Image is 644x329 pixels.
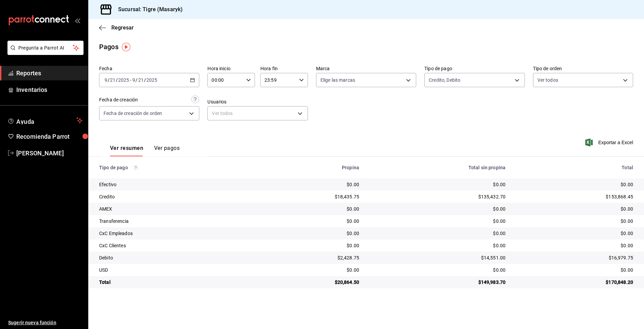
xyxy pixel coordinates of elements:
[118,77,129,83] input: ----
[320,77,355,83] span: Elige las marcas
[113,5,183,14] h3: Sucursal: Tigre (Masaryk)
[262,254,359,261] div: $2,428.75
[516,206,633,212] div: $0.00
[262,242,359,249] div: $0.00
[111,24,134,31] span: Regresar
[429,77,460,83] span: Credito, Debito
[99,267,251,273] div: USD
[99,66,199,71] label: Fecha
[104,77,108,83] input: --
[154,145,180,156] button: Ver pagos
[99,230,251,237] div: CxC Empleados
[16,69,82,78] span: Reportes
[370,218,505,225] div: $0.00
[110,77,116,83] input: --
[370,242,505,249] div: $0.00
[104,110,162,117] span: Fecha de creación de orden
[99,218,251,225] div: Transferencia
[516,279,633,286] div: $170,848.20
[370,254,505,261] div: $14,551.00
[537,77,558,83] span: Ver todos
[146,77,158,83] input: ----
[262,267,359,273] div: $0.00
[122,43,130,51] img: Tooltip marker
[110,145,180,156] div: navigation tabs
[262,279,359,286] div: $20,864.50
[370,193,505,200] div: $135,432.70
[99,279,251,286] div: Total
[16,149,82,158] span: [PERSON_NAME]
[75,18,80,23] button: open_drawer_menu
[99,242,251,249] div: CxC Clientes
[370,230,505,237] div: $0.00
[587,138,633,147] button: Exportar a Excel
[99,254,251,261] div: Debito
[207,99,308,104] label: Usuarios
[516,165,633,170] div: Total
[5,49,84,56] a: Pregunta a Parrot AI
[370,267,505,273] div: $0.00
[207,66,255,71] label: Hora inicio
[262,165,359,170] div: Propina
[16,116,74,124] span: Ayuda
[99,42,118,52] div: Pagos
[262,218,359,225] div: $0.00
[99,193,251,200] div: Credito
[116,77,118,83] span: /
[516,218,633,225] div: $0.00
[108,77,110,83] span: /
[99,206,251,212] div: AMEX
[135,77,137,83] span: /
[516,242,633,249] div: $0.00
[516,193,633,200] div: $153,868.45
[370,165,505,170] div: Total sin propina
[533,66,633,71] label: Tipo de orden
[138,77,144,83] input: --
[207,106,308,120] div: Ver todos
[516,181,633,188] div: $0.00
[132,77,135,83] input: --
[18,44,73,52] span: Pregunta a Parrot AI
[262,181,359,188] div: $0.00
[99,181,251,188] div: Efectivo
[370,279,505,286] div: $149,983.70
[144,77,146,83] span: /
[516,254,633,261] div: $16,979.75
[99,165,251,170] div: Tipo de pago
[262,206,359,212] div: $0.00
[16,132,82,141] span: Recomienda Parrot
[260,66,308,71] label: Hora fin
[424,66,525,71] label: Tipo de pago
[262,193,359,200] div: $18,435.75
[516,267,633,273] div: $0.00
[370,181,505,188] div: $0.00
[130,77,131,83] span: -
[110,145,143,156] button: Ver resumen
[370,206,505,212] div: $0.00
[516,230,633,237] div: $0.00
[316,66,416,71] label: Marca
[8,319,82,326] span: Sugerir nueva función
[99,96,138,103] div: Fecha de creación
[16,85,82,94] span: Inventarios
[7,41,84,55] button: Pregunta a Parrot AI
[99,24,134,31] button: Regresar
[133,165,138,170] svg: Los pagos realizados con Pay y otras terminales son montos brutos.
[262,230,359,237] div: $0.00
